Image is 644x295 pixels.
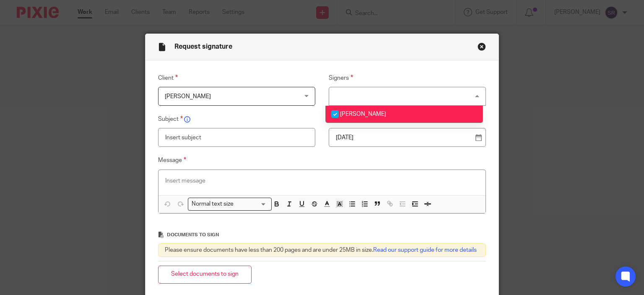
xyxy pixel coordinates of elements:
input: Search for option [236,200,267,209]
span: Documents to sign [167,232,219,237]
a: Read our support guide for more details [373,247,477,253]
input: Insert subject [158,128,316,147]
label: Message [158,155,486,165]
span: [PERSON_NAME] [165,94,211,99]
label: Client [158,73,316,83]
label: Signers [329,73,486,83]
p: [DATE] [336,133,473,142]
button: Select documents to sign [158,266,252,284]
div: Please ensure documents have less than 200 pages and are under 25MB in size. [158,243,486,257]
button: Close modal [478,42,486,51]
span: Normal text size [190,200,236,209]
span: [PERSON_NAME] [340,111,386,117]
span: Subject [158,116,183,122]
span: Request signature [174,43,232,50]
div: Search for option [188,198,272,211]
